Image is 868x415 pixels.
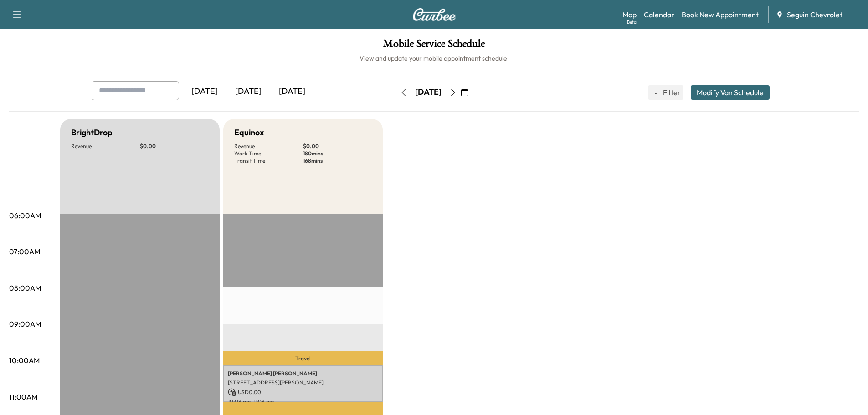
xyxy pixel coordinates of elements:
[71,126,113,139] h5: BrightDrop
[303,150,372,157] p: 180 mins
[663,87,679,98] span: Filter
[412,8,456,21] img: Curbee Logo
[787,9,842,20] span: Seguin Chevrolet
[648,85,683,100] button: Filter
[622,9,637,20] a: MapBeta
[691,85,770,100] button: Modify Van Schedule
[627,19,637,26] div: Beta
[9,391,37,402] p: 11:00AM
[303,143,372,150] p: $ 0.00
[9,38,859,54] h1: Mobile Service Schedule
[234,150,303,157] p: Work Time
[228,370,378,377] p: [PERSON_NAME] [PERSON_NAME]
[228,379,378,386] p: [STREET_ADDRESS][PERSON_NAME]
[234,126,264,139] h5: Equinox
[303,157,372,164] p: 168 mins
[644,9,674,20] a: Calendar
[226,81,270,102] div: [DATE]
[234,143,303,150] p: Revenue
[140,143,209,150] p: $ 0.00
[223,351,383,365] p: Travel
[9,54,859,63] h6: View and update your mobile appointment schedule.
[9,282,41,293] p: 08:00AM
[9,355,40,366] p: 10:00AM
[415,87,442,98] div: [DATE]
[234,157,303,164] p: Transit Time
[9,210,41,221] p: 06:00AM
[9,246,40,257] p: 07:00AM
[9,318,41,329] p: 09:00AM
[183,81,226,102] div: [DATE]
[228,398,378,405] p: 10:08 am - 11:08 am
[270,81,314,102] div: [DATE]
[71,143,140,150] p: Revenue
[682,9,759,20] a: Book New Appointment
[228,388,378,396] p: USD 0.00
